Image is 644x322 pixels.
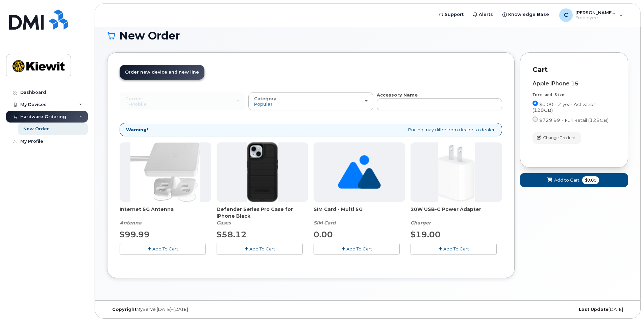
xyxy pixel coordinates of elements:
[498,8,554,21] a: Knowledge Base
[554,8,628,22] div: Cole.Jesch
[377,92,418,98] strong: Accessory Name
[539,117,609,123] span: $729.99 - Full Retail (128GB)
[411,243,497,254] button: Add To Cart
[582,176,599,184] span: $0.00
[532,116,538,122] input: $729.99 - Full Retail (128GB)
[314,206,405,219] span: SIM Card - Multi 5G
[217,220,231,226] em: Cases
[107,307,281,312] div: MyServe [DATE]–[DATE]
[411,230,441,239] span: $19.00
[411,206,502,226] div: 20W USB-C Power Adapter
[532,101,538,106] input: $0.00 - 2 year Activation (128GB)
[554,177,579,183] span: Add to Cart
[438,142,475,202] img: apple20w.jpg
[314,206,405,226] div: SIM Card - Multi 5G
[254,96,276,101] span: Category
[575,15,616,21] span: Employee
[120,243,206,254] button: Add To Cart
[411,220,431,226] em: Charger
[532,132,581,144] button: Change Product
[152,246,178,251] span: Add To Cart
[479,11,493,18] span: Alerts
[445,11,464,18] span: Support
[249,246,275,251] span: Add To Cart
[217,243,303,254] button: Add To Cart
[126,127,148,133] strong: Warning!
[411,206,502,219] span: 20W USB-C Power Adapter
[120,230,150,239] span: $99.99
[346,246,372,251] span: Add To Cart
[532,65,616,75] p: Cart
[434,8,468,21] a: Support
[468,8,498,21] a: Alerts
[508,11,549,18] span: Knowledge Base
[130,142,201,202] img: TMobile_5G_Ant.png
[247,142,278,202] img: defenderiphone14.png
[532,102,596,113] span: $0.00 - 2 year Activation (128GB)
[120,220,142,226] em: Antenna
[454,307,628,312] div: [DATE]
[217,230,247,239] span: $58.12
[543,135,575,141] span: Change Product
[520,173,628,187] button: Add to Cart $0.00
[615,293,639,317] iframe: Messenger Launcher
[443,246,469,251] span: Add To Cart
[564,11,568,19] span: C
[112,307,137,312] strong: Copyright
[217,206,308,226] div: Defender Series Pro Case for iPhone Black
[314,243,400,254] button: Add To Cart
[254,101,273,107] span: Popular
[338,142,381,202] img: no_image_found-2caef05468ed5679b831cfe6fc140e25e0c280774317ffc20a367ab7fd17291e.png
[532,81,616,87] div: Apple iPhone 15
[125,70,199,75] span: Order new device and new line
[579,307,609,312] strong: Last Update
[532,92,616,98] div: Term and Size
[217,206,308,219] span: Defender Series Pro Case for iPhone Black
[248,92,374,110] button: Category Popular
[314,230,333,239] span: 0.00
[120,123,502,137] div: Pricing may differ from dealer to dealer!
[120,206,211,219] span: Internet 5G Antenna
[107,30,628,42] h1: New Order
[314,220,336,226] em: SIM Card
[120,206,211,226] div: Internet 5G Antenna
